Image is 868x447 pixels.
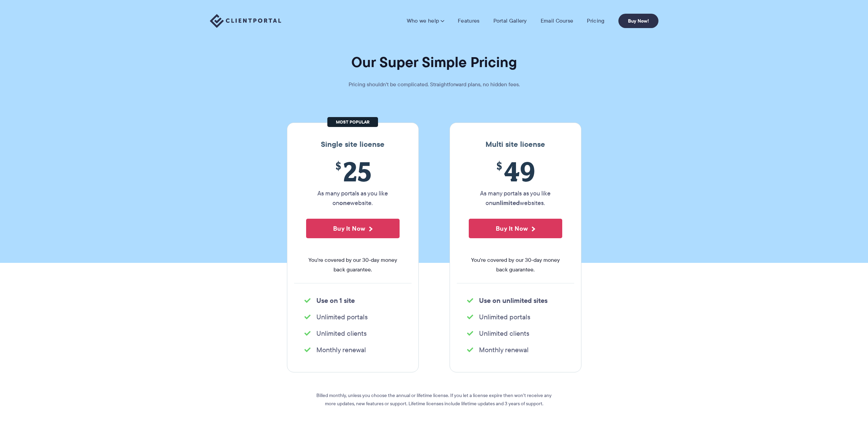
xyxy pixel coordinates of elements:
[457,140,574,149] h3: Multi site license
[587,17,604,24] a: Pricing
[492,198,520,207] strong: unlimited
[306,219,400,238] button: Buy It Now
[306,255,400,274] span: You're covered by our 30-day money back guarantee.
[469,219,562,238] button: Buy It Now
[493,17,527,24] a: Portal Gallery
[306,156,400,187] span: 25
[479,295,548,306] strong: Use on unlimited sites
[467,329,564,338] li: Unlimited clients
[458,17,479,24] a: Features
[304,345,401,355] li: Monthly renewal
[311,391,557,408] p: Billed monthly, unless you choose the annual or lifetime license. If you let a license expire the...
[306,189,400,208] p: As many portals as you like on website.
[304,329,401,338] li: Unlimited clients
[294,140,412,149] h3: Single site license
[469,189,562,208] p: As many portals as you like on websites.
[618,14,658,28] a: Buy Now!
[407,17,444,24] a: Who we help
[304,312,401,322] li: Unlimited portals
[469,255,562,274] span: You're covered by our 30-day money back guarantee.
[316,295,355,306] strong: Use on 1 site
[331,80,537,89] p: Pricing shouldn't be complicated. Straightforward plans, no hidden fees.
[339,198,350,207] strong: one
[541,17,574,24] a: Email Course
[467,312,564,322] li: Unlimited portals
[469,156,562,187] span: 49
[467,345,564,355] li: Monthly renewal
